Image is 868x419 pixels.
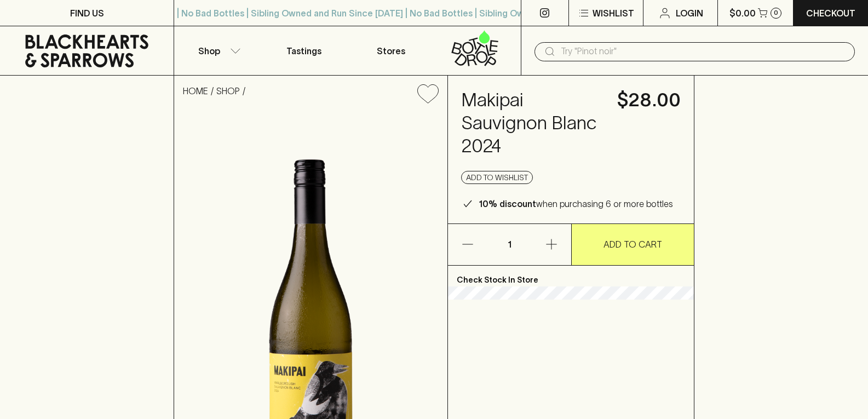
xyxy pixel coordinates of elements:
a: SHOP [216,86,240,96]
h4: $28.00 [617,89,681,112]
p: FIND US [70,7,104,20]
p: Stores [377,44,405,58]
h4: Makipai Sauvignon Blanc 2024 [461,89,604,158]
p: 0 [774,10,778,16]
a: Stores [348,26,434,75]
p: ADD TO CART [603,238,662,251]
button: Shop [174,26,261,75]
p: Login [676,7,703,20]
button: ADD TO CART [572,224,694,265]
button: Add to wishlist [461,171,533,184]
a: Tastings [261,26,347,75]
p: Tastings [286,44,321,58]
p: $0.00 [729,7,756,20]
button: Add to wishlist [413,80,443,108]
a: HOME [183,86,208,96]
p: 1 [496,224,522,265]
input: Try "Pinot noir" [561,43,846,60]
p: Shop [198,44,220,58]
p: Check Stock In Store [448,266,694,286]
b: 10% discount [479,199,536,209]
p: when purchasing 6 or more bottles [479,197,673,210]
p: Wishlist [593,7,634,20]
p: Checkout [806,7,855,20]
